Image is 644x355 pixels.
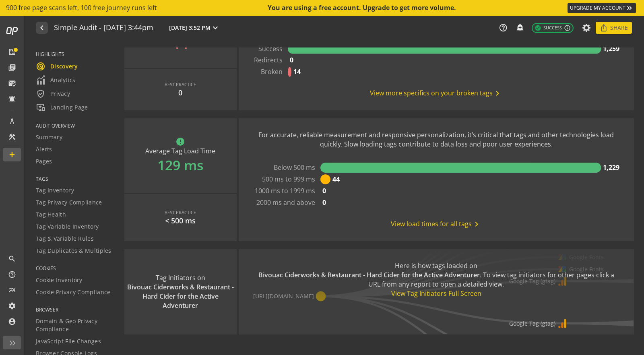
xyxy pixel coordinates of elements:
[258,44,283,53] text: Success
[293,67,301,76] text: 14
[36,75,76,85] span: Analytics
[167,23,222,33] button: [DATE] 3:52 PM
[36,157,52,165] span: Pages
[36,265,114,272] span: COOKIES
[258,270,480,279] b: Bivouac Ciderworks & Restaurant - Hard Cider for the Active Adventurer
[8,64,16,72] mat-icon: library_books
[610,21,628,35] span: Share
[6,3,157,12] span: 900 free page scans left, 100 free journey runs left
[8,286,16,294] mat-icon: multiline_chart
[255,130,618,149] div: For accurate, reliable measurement and responsive personalization, it’s critical that tags and ot...
[322,198,326,207] text: 0
[36,276,83,284] span: Cookie Inventory
[36,51,114,58] span: HIGHLIGHTS
[36,103,45,112] mat-icon: important_devices
[516,23,524,31] mat-icon: add_alert
[36,223,99,231] span: Tag Variable Inventory
[600,24,608,32] mat-icon: ios_share
[332,175,340,184] text: 44
[8,133,16,141] mat-icon: construction
[36,317,114,333] span: Domain & Geo Privacy Compliance
[255,289,618,298] div: View Tag Initiators Full Screen
[36,211,66,219] span: Tag Health
[568,3,636,13] a: UPGRADE MY ACCOUNT
[8,270,16,279] mat-icon: help_outline
[370,89,502,98] span: View more specifics on your broken tags
[255,186,315,195] text: 1000 ms to 1999 ms
[169,24,211,32] span: [DATE] 3:52 PM
[391,219,481,229] span: View load times for all tags
[256,198,315,207] text: 2000 ms and above
[8,151,16,159] mat-icon: add
[54,24,153,32] h1: Simple Audit - 17 September 2025 | 3:44pm
[36,89,45,99] mat-icon: verified_user
[36,89,70,99] span: Privacy
[254,56,283,65] text: Redirects
[625,4,634,12] mat-icon: keyboard_double_arrow_right
[603,163,619,172] text: 1,229
[36,306,114,313] span: BROWSER
[36,133,62,141] span: Summary
[37,23,45,33] mat-icon: navigate_before
[290,56,293,65] text: 0
[8,48,16,56] mat-icon: list_alt
[274,163,315,172] text: Below 500 ms
[596,22,632,34] button: Share
[535,25,541,31] mat-icon: check_circle
[499,23,508,32] mat-icon: help_outline
[165,216,196,226] div: < 500 ms
[564,25,571,31] mat-icon: info_outline
[36,175,114,182] span: TAGS
[8,302,16,310] mat-icon: settings
[36,62,78,71] span: Discovery
[211,23,220,33] mat-icon: expand_more
[8,255,16,263] mat-icon: search
[8,79,16,87] mat-icon: mark_email_read
[36,235,94,243] span: Tag & Variable Rules
[603,44,619,53] text: 1,259
[8,318,16,326] mat-icon: account_circle
[36,186,74,194] span: Tag Inventory
[165,209,196,216] div: BEST PRACTICE
[8,117,16,125] mat-icon: architecture
[535,25,562,31] span: Success
[36,198,102,206] span: Tag Privacy Compliance
[36,62,45,71] mat-icon: radar
[255,261,618,298] div: Here is how tags loaded on . To view tag initiators for other pages click a URL from any report t...
[36,145,52,153] span: Alerts
[268,3,457,12] div: You are using a free account. Upgrade to get more volume.
[472,219,481,229] mat-icon: chevron_right
[8,95,16,103] mat-icon: notifications_active
[36,337,101,345] span: JavaScript File Changes
[262,175,315,184] text: 500 ms to 999 ms
[36,288,111,296] span: Cookie Privacy Compliance
[165,81,196,88] div: BEST PRACTICE
[36,247,111,255] span: Tag Duplicates & Multiples
[261,67,283,76] text: Broken
[493,89,502,98] mat-icon: chevron_right
[178,88,182,98] div: 0
[36,103,88,112] span: Landing Page
[322,186,326,195] text: 0
[36,122,114,129] span: AUDIT OVERVIEW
